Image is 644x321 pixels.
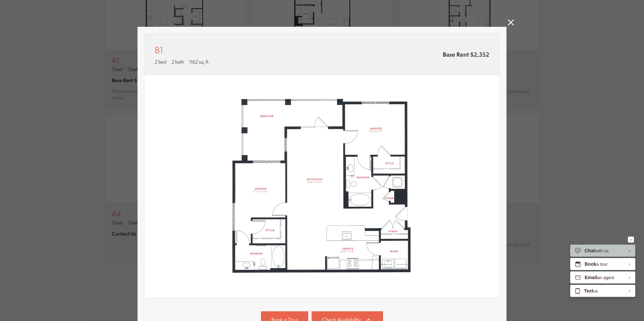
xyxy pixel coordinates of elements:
span: 2 bed [155,58,166,65]
span: 2 bath [171,58,184,65]
img: B1 - 2 bedroom floor plan layout with 2 bathrooms and 1162 square feet [145,75,499,298]
p: B1 [155,44,163,57]
span: Base Rent $2,352 [443,50,489,59]
span: 1162 sq. ft. [189,58,209,65]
